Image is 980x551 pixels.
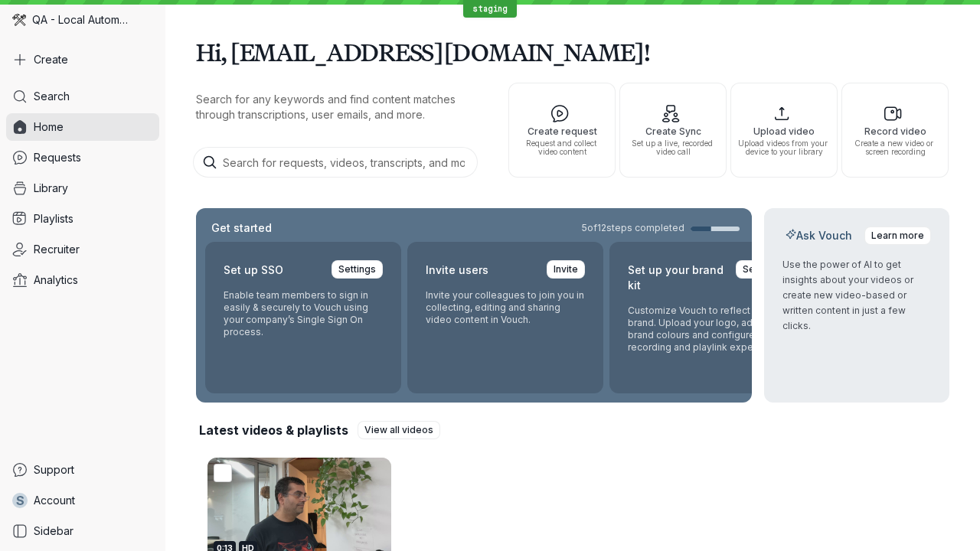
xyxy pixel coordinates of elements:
[628,305,787,354] p: Customize Vouch to reflect your brand. Upload your logo, adjust brand colours and configure the r...
[6,113,159,141] a: Home
[547,260,585,279] a: Invite
[582,222,684,234] span: 5 of 12 steps completed
[508,83,616,178] button: Create requestRequest and collect video content
[208,220,275,236] h2: Get started
[6,174,159,202] a: Library
[871,228,924,243] span: Learn more
[199,422,348,439] h2: Latest videos & playlists
[619,83,727,178] button: Create SyncSet up a live, recorded video call
[6,205,159,233] a: Playlists
[196,31,949,73] h1: Hi, [EMAIL_ADDRESS][DOMAIN_NAME]!
[743,262,780,277] span: Settings
[34,89,70,104] span: Search
[32,12,130,28] span: QA - Local Automation
[554,262,578,277] span: Invite
[736,260,787,279] a: Settings
[364,422,433,438] span: View all videos
[737,139,831,156] span: Upload videos from your device to your library
[515,139,609,156] span: Request and collect video content
[426,260,488,280] h2: Invite users
[34,272,78,288] span: Analytics
[628,260,727,295] h2: Set up your brand kit
[782,228,855,243] h2: Ask Vouch
[34,181,68,196] span: Library
[864,227,931,245] a: Learn more
[6,6,159,34] div: QA - Local Automation
[626,126,720,136] span: Create Sync
[34,462,74,478] span: Support
[6,266,159,294] a: Analytics
[6,517,159,545] a: Sidebar
[782,257,931,334] p: Use the power of AI to get insights about your videos or create new video-based or written conten...
[6,487,159,514] a: sAccount
[34,242,80,257] span: Recruiter
[6,456,159,484] a: Support
[841,83,949,178] button: Record videoCreate a new video or screen recording
[582,222,740,234] a: 5of12steps completed
[34,119,64,135] span: Home
[332,260,383,279] a: Settings
[34,211,73,227] span: Playlists
[193,147,478,178] input: Search for requests, videos, transcripts, and more...
[338,262,376,277] span: Settings
[6,236,159,263] a: Recruiter
[224,289,383,338] p: Enable team members to sign in easily & securely to Vouch using your company’s Single Sign On pro...
[34,150,81,165] span: Requests
[196,92,481,122] p: Search for any keywords and find content matches through transcriptions, user emails, and more.
[730,83,838,178] button: Upload videoUpload videos from your device to your library
[34,523,73,539] span: Sidebar
[12,13,26,27] img: QA - Local Automation avatar
[848,126,942,136] span: Record video
[358,421,440,439] a: View all videos
[6,83,159,110] a: Search
[426,289,585,326] p: Invite your colleagues to join you in collecting, editing and sharing video content in Vouch.
[34,52,68,67] span: Create
[16,493,24,508] span: s
[626,139,720,156] span: Set up a live, recorded video call
[34,493,75,508] span: Account
[224,260,283,280] h2: Set up SSO
[848,139,942,156] span: Create a new video or screen recording
[737,126,831,136] span: Upload video
[6,46,159,73] button: Create
[6,144,159,171] a: Requests
[515,126,609,136] span: Create request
